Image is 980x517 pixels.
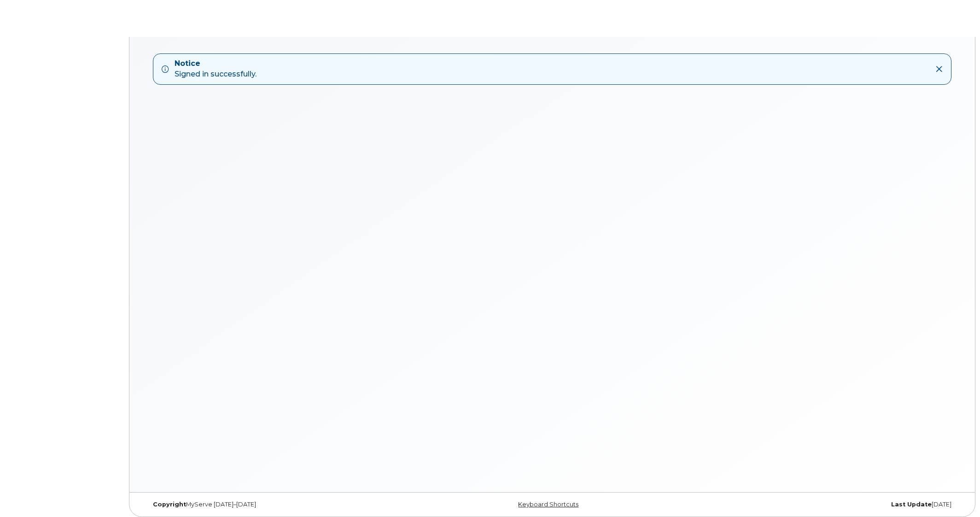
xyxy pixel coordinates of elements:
div: MyServe [DATE]–[DATE] [146,501,417,508]
a: Keyboard Shortcuts [518,501,578,508]
strong: Notice [175,59,257,69]
strong: Last Update [891,501,932,508]
div: Signed in successfully. [175,59,257,80]
div: [DATE] [688,501,958,508]
strong: Copyright [153,501,186,508]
